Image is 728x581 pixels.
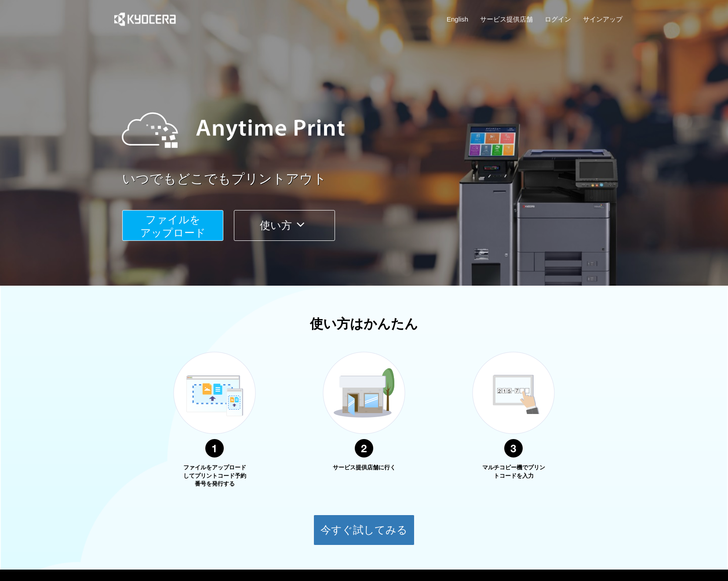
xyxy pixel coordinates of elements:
[234,210,335,241] button: 使い方
[447,15,468,24] a: English
[182,464,248,488] p: ファイルをアップロードしてプリントコード予約番号を発行する
[480,15,533,24] a: サービス提供店舗
[140,214,206,239] span: ファイルを ​​アップロード
[313,515,415,545] button: 今すぐ試してみる
[331,464,397,472] p: サービス提供店舗に行く
[122,170,628,189] a: いつでもどこでもプリントアウト
[545,15,571,24] a: ログイン
[583,15,622,24] a: サインアップ
[122,210,223,241] button: ファイルを​​アップロード
[480,464,546,480] p: マルチコピー機でプリントコードを入力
